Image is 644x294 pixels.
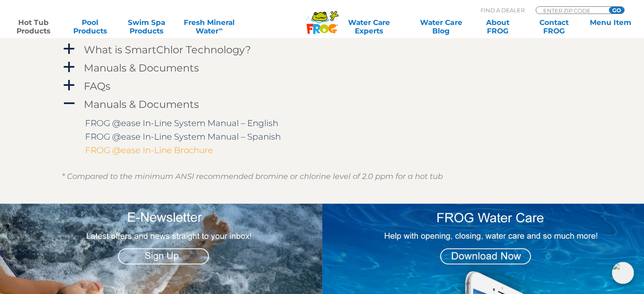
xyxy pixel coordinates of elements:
[122,18,171,35] a: Swim SpaProducts
[85,118,278,128] a: FROG @ease In-Line System Manual – English
[62,42,583,58] a: a What is SmartChlor Technology?
[62,60,583,76] a: a Manuals & Documents
[178,18,240,35] a: Fresh MineralWater∞
[65,18,115,35] a: PoolProducts
[8,18,58,35] a: Hot TubProducts
[328,18,410,35] a: Water CareExperts
[542,7,600,14] input: Zip Code Form
[85,132,281,142] a: FROG @ease In-Line System Manual – Spanish
[84,44,251,55] h4: What is SmartChlor Technology?
[63,79,75,92] span: a
[416,18,466,35] a: Water CareBlog
[473,18,522,35] a: AboutFROG
[612,262,634,284] img: openIcon
[585,18,635,35] a: Menu Item
[218,26,222,32] sup: ∞
[85,145,213,155] a: FROG @ease In-Line Brochure
[84,80,111,92] h4: FAQs
[63,61,75,74] span: a
[609,7,624,14] input: GO
[529,18,579,35] a: ContactFROG
[62,172,443,181] em: * Compared to the minimum ANSI recommended bromine or chlorine level of 2.0 ppm for a hot tub
[84,99,199,110] h4: Manuals & Documents
[84,62,199,74] h4: Manuals & Documents
[481,6,525,14] p: Find A Dealer
[62,78,583,94] a: a FAQs
[62,96,583,112] a: A Manuals & Documents
[63,97,75,110] span: A
[63,43,75,55] span: a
